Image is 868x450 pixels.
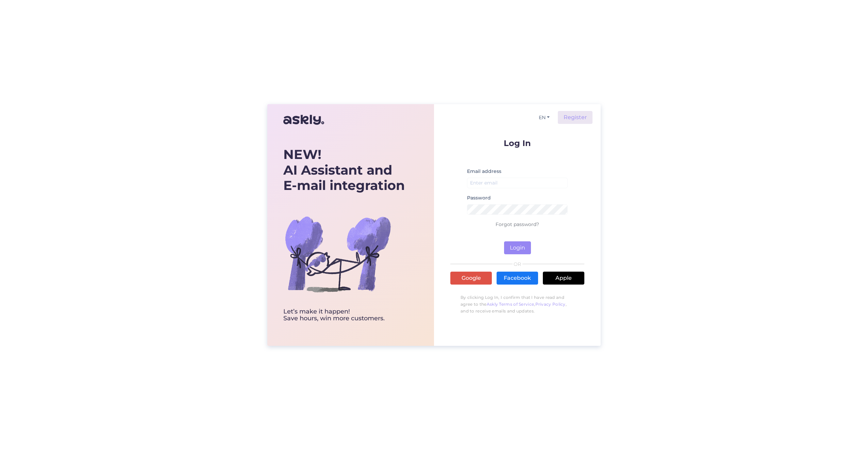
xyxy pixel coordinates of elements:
div: Let’s make it happen! Save hours, win more customers. [283,308,405,322]
span: OR [513,262,522,267]
button: EN [536,113,552,123]
label: Email address [467,168,501,175]
img: bg-askly [283,199,392,308]
button: Login [504,241,531,254]
div: AI Assistant and E-mail integration [283,147,405,193]
a: Askly Terms of Service [487,302,534,307]
label: Password [467,194,491,202]
img: Askly [283,112,324,128]
p: By clicking Log In, I confirm that I have read and agree to the , , and to receive emails and upd... [450,291,584,318]
a: Facebook [497,272,538,285]
a: Google [450,272,492,285]
p: Log In [450,139,584,147]
b: NEW! [283,146,321,162]
a: Forgot password? [496,221,539,227]
a: Apple [543,272,584,285]
a: Register [558,111,592,124]
input: Enter email [467,178,568,188]
a: Privacy Policy [535,302,566,307]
